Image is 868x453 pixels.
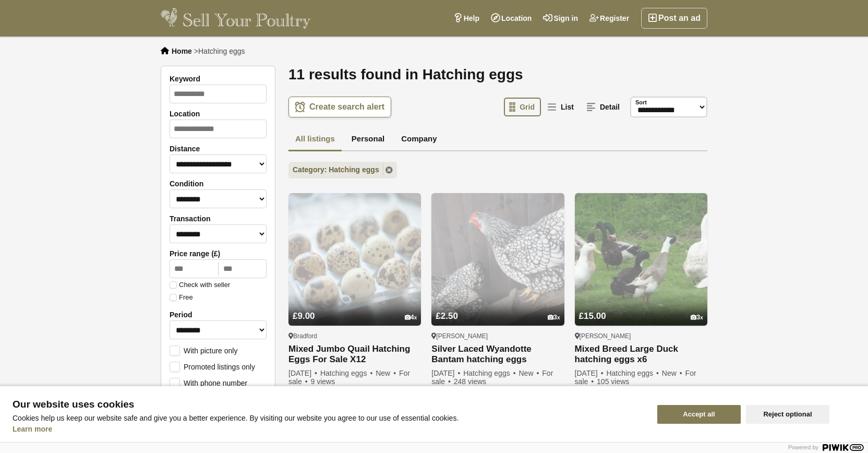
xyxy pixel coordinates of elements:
[170,75,267,83] label: Keyword
[170,378,247,387] label: With phone number
[288,128,342,152] a: All listings
[288,369,318,377] span: [DATE]
[463,369,516,377] span: Hatching eggs
[170,362,255,371] label: Promoted listings only
[485,8,537,29] a: Location
[170,110,267,118] label: Location
[288,369,410,386] span: For sale
[548,314,560,321] div: 3
[376,369,397,377] span: New
[600,103,620,111] span: Detail
[584,8,635,29] a: Register
[13,414,645,422] p: Cookies help us keep our website safe and give you a better experience. By visiting our website y...
[194,47,245,55] li: >
[320,369,373,377] span: Hatching eggs
[448,8,485,29] a: Help
[788,444,818,450] span: Powered by
[641,8,707,29] a: Post an ad
[575,369,696,386] span: For sale
[288,97,391,117] a: Create search alert
[198,47,245,55] span: Hatching eggs
[405,314,417,321] div: 4
[431,344,564,365] a: Silver Laced Wyandotte Bantam hatching eggs
[575,332,707,340] div: [PERSON_NAME]
[170,180,267,188] label: Condition
[575,369,605,377] span: [DATE]
[170,249,267,258] label: Price range (£)
[170,281,230,289] label: Check with seller
[170,145,267,153] label: Distance
[657,405,741,424] button: Accept all
[288,291,421,326] a: £9.00 4
[431,291,564,326] a: £2.50 3
[13,425,52,433] a: Learn more
[288,162,397,178] a: Category: Hatching eggs
[579,311,606,321] span: £15.00
[13,399,645,410] span: Our website uses cookies
[170,345,237,355] label: With picture only
[436,311,458,321] span: £2.50
[746,405,829,424] button: Reject optional
[431,332,564,340] div: [PERSON_NAME]
[161,8,310,29] img: Sell Your Poultry
[431,369,553,386] span: For sale
[635,98,647,107] label: Sort
[561,103,574,111] span: List
[662,369,683,377] span: New
[172,47,192,55] a: Home
[504,98,541,116] a: Grid
[293,311,315,321] span: £9.00
[575,344,707,365] a: Mixed Breed Large Duck hatching eggs x6
[309,102,384,112] span: Create search alert
[170,214,267,223] label: Transaction
[575,193,707,326] img: Mixed Breed Large Duck hatching eggs x6
[345,128,391,152] a: Personal
[288,332,421,340] div: Bradford
[288,193,421,326] img: Mixed Jumbo Quail Hatching Eggs For Sale X12
[431,369,461,377] span: [DATE]
[454,377,486,386] span: 248 views
[542,98,580,116] a: List
[170,294,193,301] label: Free
[519,369,540,377] span: New
[170,311,267,319] label: Period
[310,377,335,386] span: 9 views
[394,128,443,152] a: Company
[520,103,535,111] span: Grid
[581,98,626,116] a: Detail
[288,66,707,84] h1: 11 results found in Hatching eggs
[537,8,584,29] a: Sign in
[691,314,703,321] div: 3
[288,344,421,365] a: Mixed Jumbo Quail Hatching Eggs For Sale X12
[606,369,659,377] span: Hatching eggs
[597,377,629,386] span: 105 views
[431,193,564,326] img: Silver Laced Wyandotte Bantam hatching eggs
[575,291,707,326] a: £15.00 3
